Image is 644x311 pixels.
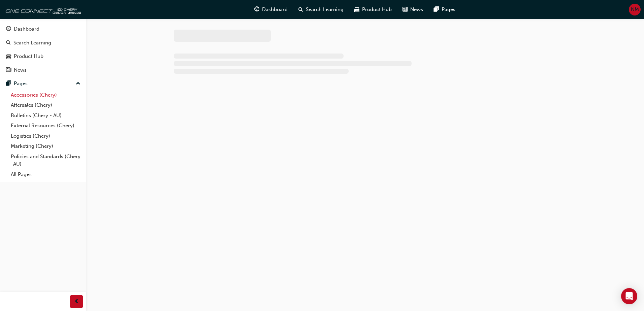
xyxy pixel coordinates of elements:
a: pages-iconPages [428,3,461,16]
span: Dashboard [262,6,288,13]
span: pages-icon [6,81,11,87]
a: Product Hub [3,50,83,63]
span: Search Learning [306,6,344,13]
span: Pages [442,6,455,13]
span: up-icon [76,79,80,88]
a: search-iconSearch Learning [293,3,349,16]
a: Logistics (Chery) [8,131,83,141]
span: car-icon [6,54,11,60]
span: pages-icon [434,5,439,14]
div: Dashboard [14,25,39,33]
a: Search Learning [3,37,83,49]
button: DashboardSearch LearningProduct HubNews [3,22,83,77]
a: All Pages [8,169,83,180]
span: news-icon [6,67,11,73]
span: guage-icon [6,26,11,32]
span: News [410,6,423,13]
a: Marketing (Chery) [8,141,83,151]
button: Pages [3,77,83,90]
a: External Resources (Chery) [8,120,83,131]
a: Aftersales (Chery) [8,100,83,110]
a: Policies and Standards (Chery -AU) [8,151,83,169]
img: oneconnect [3,3,81,16]
span: news-icon [402,5,408,14]
span: NM [631,6,639,13]
span: search-icon [6,40,11,46]
a: Dashboard [3,23,83,35]
div: Search Learning [13,39,51,47]
span: guage-icon [254,5,259,14]
a: Bulletins (Chery - AU) [8,110,83,121]
a: news-iconNews [397,3,428,16]
span: prev-icon [74,298,79,306]
span: car-icon [354,5,359,14]
a: News [3,64,83,76]
a: car-iconProduct Hub [349,3,397,16]
span: Product Hub [362,6,392,13]
div: Open Intercom Messenger [621,288,637,304]
a: guage-iconDashboard [249,3,293,16]
div: Product Hub [14,53,43,60]
div: Pages [14,80,28,88]
div: News [14,66,27,74]
span: search-icon [298,5,303,14]
button: NM [629,4,641,15]
a: Accessories (Chery) [8,90,83,100]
